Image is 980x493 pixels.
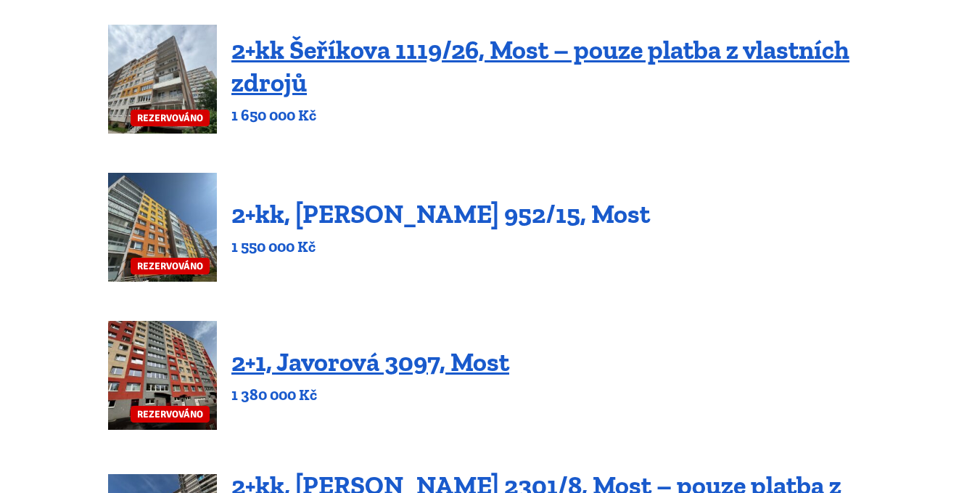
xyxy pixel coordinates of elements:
p: 1 650 000 Kč [231,105,872,126]
p: 1 380 000 Kč [231,385,509,405]
a: REZERVOVÁNO [108,173,217,282]
a: 2+kk, [PERSON_NAME] 952/15, Most [231,198,650,229]
span: REZERVOVÁNO [131,258,210,274]
a: REZERVOVÁNO [108,25,217,134]
p: 1 550 000 Kč [231,237,650,257]
span: REZERVOVÁNO [131,110,210,126]
a: 2+1, Javorová 3097, Most [231,346,509,378]
a: REZERVOVÁNO [108,321,217,430]
a: 2+kk Šeříkova 1119/26, Most – pouze platba z vlastních zdrojů [231,34,849,98]
span: REZERVOVÁNO [131,406,210,423]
